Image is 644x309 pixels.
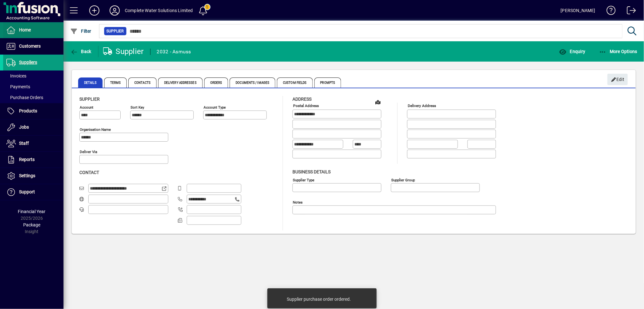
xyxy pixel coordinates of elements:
[80,105,93,110] mat-label: Account
[19,124,29,130] span: Jobs
[19,60,37,65] span: Suppliers
[104,5,125,16] button: Profile
[107,28,124,34] span: Supplier
[6,73,26,78] span: Invoices
[3,136,64,151] a: Staff
[559,49,585,54] span: Enquiry
[125,5,193,16] div: Complete Water Solutions Limited
[204,77,228,88] span: Orders
[3,119,64,135] a: Jobs
[607,74,628,85] button: Edit
[293,178,314,182] mat-label: Supplier type
[373,97,383,107] a: View on map
[611,74,625,85] span: Edit
[3,38,64,54] a: Customers
[70,49,91,54] span: Back
[157,47,191,57] div: 2032 - Asmuss
[80,150,97,154] mat-label: Deliver via
[3,103,64,119] a: Products
[3,152,64,168] a: Reports
[18,209,46,214] span: Financial Year
[277,77,312,88] span: Custom Fields
[6,84,30,89] span: Payments
[23,222,40,227] span: Package
[79,97,100,102] span: Supplier
[314,77,341,88] span: Prompts
[19,189,35,194] span: Support
[19,27,31,32] span: Home
[622,1,636,22] a: Logout
[79,170,99,175] span: Contact
[287,296,351,302] div: Supplier purchase order ordered.
[158,77,203,88] span: Delivery Addresses
[70,29,91,34] span: Filter
[599,49,638,54] span: More Options
[597,46,639,57] button: More Options
[6,95,43,100] span: Purchase Orders
[3,22,64,38] a: Home
[19,141,29,146] span: Staff
[19,157,35,162] span: Reports
[84,5,104,16] button: Add
[19,108,37,113] span: Products
[230,77,275,88] span: Documents / Images
[3,92,64,103] a: Purchase Orders
[69,46,93,57] button: Back
[131,105,144,110] mat-label: Sort key
[103,46,144,57] div: Supplier
[78,77,103,88] span: Details
[204,105,226,110] mat-label: Account Type
[128,77,157,88] span: Contacts
[3,71,64,81] a: Invoices
[602,1,616,22] a: Knowledge Base
[19,44,41,49] span: Customers
[104,77,127,88] span: Terms
[292,169,331,174] span: Business details
[3,184,64,200] a: Support
[64,46,98,57] app-page-header-button: Back
[391,178,415,182] mat-label: Supplier group
[19,173,35,178] span: Settings
[292,97,312,102] span: Address
[69,25,93,37] button: Filter
[3,81,64,92] a: Payments
[3,168,64,184] a: Settings
[80,127,111,132] mat-label: Organisation name
[561,5,595,16] div: [PERSON_NAME]
[293,200,303,204] mat-label: Notes
[557,46,587,57] button: Enquiry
